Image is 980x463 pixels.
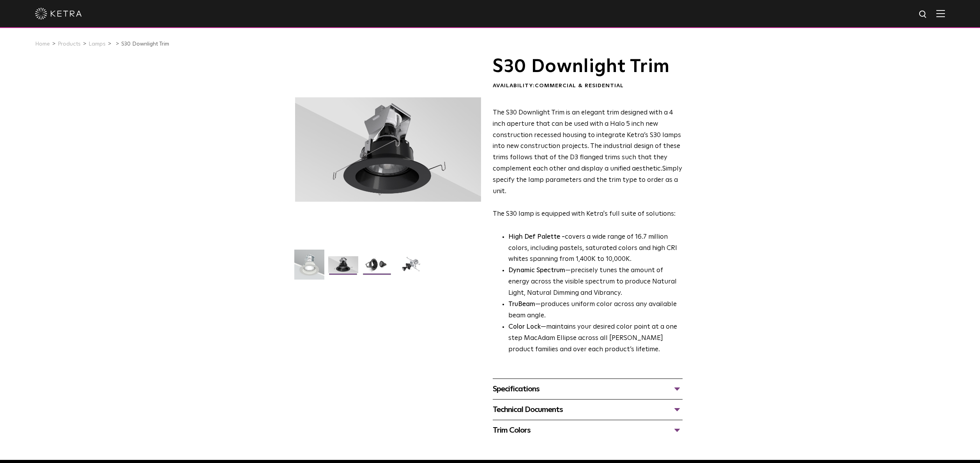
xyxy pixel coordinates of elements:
[493,109,681,172] span: The S30 Downlight Trim is an elegant trim designed with a 4 inch aperture that can be used with a...
[121,41,169,47] a: S30 Downlight Trim
[35,8,82,19] img: ketra-logo-2019-white
[294,250,324,285] img: S30-DownlightTrim-2021-Web-Square
[508,324,541,330] strong: Color Lock
[535,83,624,88] span: Commercial & Residential
[58,41,81,47] a: Products
[88,41,106,47] a: Lamps
[493,424,683,437] div: Trim Colors
[493,82,683,90] div: Availability:
[493,165,682,195] span: Simply specify the lamp parameters and the trim type to order as a unit.​
[918,10,928,19] img: search icon
[493,107,683,220] p: The S30 lamp is equipped with Ketra's full suite of solutions:
[493,383,683,395] div: Specifications
[493,403,683,416] div: Technical Documents
[936,10,945,17] img: Hamburger%20Nav.svg
[35,41,50,47] a: Home
[396,256,426,279] img: S30 Halo Downlight_Exploded_Black
[508,232,683,266] p: covers a wide range of 16.7 million colors, including pastels, saturated colors and high CRI whit...
[508,267,565,274] strong: Dynamic Spectrum
[328,256,358,279] img: S30 Halo Downlight_Hero_Black_Gradient
[508,322,683,356] li: —maintains your desired color point at a one step MacAdam Ellipse across all [PERSON_NAME] produc...
[493,57,683,76] h1: S30 Downlight Trim
[508,301,535,308] strong: TruBeam
[362,256,392,279] img: S30 Halo Downlight_Table Top_Black
[508,234,565,240] strong: High Def Palette -
[508,299,683,322] li: —produces uniform color across any available beam angle.
[508,265,683,299] li: —precisely tunes the amount of energy across the visible spectrum to produce Natural Light, Natur...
